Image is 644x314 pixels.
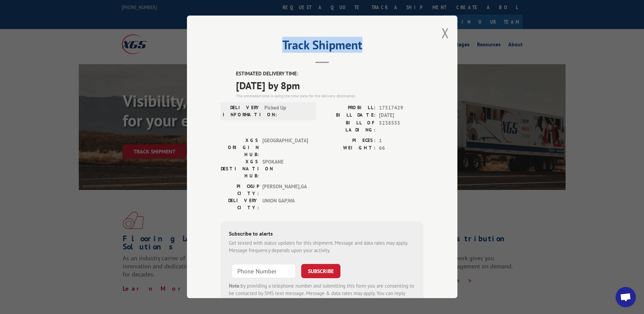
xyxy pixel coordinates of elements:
label: PIECES: [322,137,376,145]
strong: Note: [229,283,241,289]
span: [DATE] by 8pm [236,78,424,93]
span: [DATE] [379,112,424,120]
h2: Track Shipment [221,40,424,53]
button: SUBSCRIBE [301,264,340,278]
label: DELIVERY INFORMATION: [223,104,261,118]
input: Phone Number [232,264,296,278]
span: [GEOGRAPHIC_DATA] [262,137,308,158]
button: Close modal [442,24,449,42]
label: BILL OF LADING: [322,119,376,134]
label: WEIGHT: [322,145,376,152]
span: 17517429 [379,104,424,112]
label: ESTIMATED DELIVERY TIME: [236,70,424,78]
label: XGS ORIGIN HUB: [221,137,259,158]
div: Subscribe to alerts [229,230,415,239]
div: by providing a telephone number and submitting this form you are consenting to be contacted by SM... [229,282,415,305]
span: 66 [379,145,424,152]
label: DELIVERY CITY: [221,197,259,211]
div: The estimated time is using the time zone for the delivery destination. [236,93,424,99]
div: Get texted with status updates for this shipment. Message and data rates may apply. Message frequ... [229,239,415,255]
label: PROBILL: [322,104,376,112]
div: Open chat [616,287,636,307]
label: BILL DATE: [322,112,376,120]
span: [PERSON_NAME] , GA [262,183,308,197]
span: 1 [379,137,424,145]
span: SPOKANE [262,158,308,179]
label: PICKUP CITY: [221,183,259,197]
span: 5238555 [379,119,424,134]
span: Picked Up [264,104,310,118]
span: UNION GAP , WA [262,197,308,211]
label: XGS DESTINATION HUB: [221,158,259,179]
